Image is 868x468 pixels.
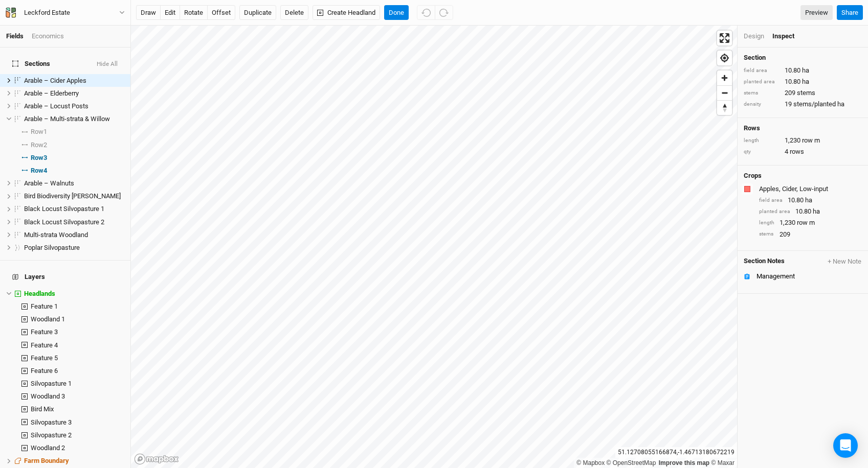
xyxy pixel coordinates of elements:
[31,367,124,375] div: Feature 6
[31,431,72,439] span: Silvopasture 2
[744,257,785,266] span: Section Notes
[802,136,820,145] span: row m
[744,89,780,97] div: stems
[417,5,435,20] button: Undo (^z)
[759,197,783,204] div: field area
[24,290,124,298] div: Headlands
[31,354,58,362] span: Feature 5
[31,154,47,162] span: Row 3
[744,124,862,132] h4: Rows
[24,290,55,297] span: Headlands
[759,219,774,227] div: length
[31,418,124,427] div: Silvopasture 3
[31,302,124,311] div: Feature 1
[759,207,862,216] div: 10.80
[24,231,124,239] div: Multi-strata Woodland
[435,5,453,20] button: Redo (^Z)
[837,5,863,20] button: Share
[759,230,774,238] div: stems
[24,179,124,188] div: Arable – Walnuts
[717,86,732,100] span: Zoom out
[797,88,815,98] span: stems
[738,270,868,283] button: Management
[31,405,124,413] div: Bird Mix
[280,5,308,20] button: Delete
[24,8,70,18] div: Leckford Estate
[131,26,737,468] canvas: Map
[717,71,732,85] button: Zoom in
[744,136,862,145] div: 1,230
[31,444,124,452] div: Woodland 2
[31,302,58,310] span: Feature 1
[24,244,80,251] span: Poplar Silvopasture
[384,5,409,20] button: Done
[805,196,812,205] span: ha
[12,60,50,68] span: Sections
[239,5,276,20] button: Duplicate
[24,205,104,213] span: Black Locust Silvopasture 1
[756,272,862,280] div: Management
[24,102,88,110] span: Arable – Locust Posts
[744,54,862,62] h4: Section
[24,457,69,464] span: Farm Boundary
[24,179,74,187] span: Arable – Walnuts
[6,32,24,40] a: Fields
[32,32,64,41] div: Economics
[24,102,124,110] div: Arable – Locust Posts
[24,457,124,465] div: Farm Boundary
[24,205,124,213] div: Black Locust Silvopasture 1
[24,77,124,85] div: Arable – Cider Apples
[31,444,65,452] span: Woodland 2
[744,66,862,75] div: 10.80
[136,5,161,20] button: draw
[717,100,732,115] button: Reset bearing to north
[31,392,124,401] div: Woodland 3
[31,367,58,375] span: Feature 6
[160,5,180,20] button: edit
[24,115,110,123] span: Arable – Multi-strata & Willow
[744,148,780,156] div: qty
[717,31,732,45] button: Enter fullscreen
[31,328,124,336] div: Feature 3
[24,89,79,97] span: Arable – Elderberry
[31,315,65,323] span: Woodland 1
[576,459,605,466] a: Mapbox
[800,5,833,20] a: Preview
[24,115,124,123] div: Arable – Multi-strata & Willow
[6,267,124,287] h4: Layers
[24,244,124,252] div: Poplar Silvopasture
[31,418,72,426] span: Silvopasture 3
[31,431,124,439] div: Silvopasture 2
[711,459,735,466] a: Maxar
[96,61,118,68] button: Hide All
[827,257,862,266] button: + New Note
[24,192,121,200] span: Bird Biodiversity [PERSON_NAME]
[744,88,862,98] div: 209
[790,147,804,156] span: rows
[31,141,47,149] span: Row 2
[31,354,124,362] div: Feature 5
[717,51,732,65] button: Find my location
[759,196,862,205] div: 10.80
[659,459,709,466] a: Improve this map
[615,447,737,458] div: 51.12708055166874 , -1.46713180672219
[24,231,88,239] span: Multi-strata Woodland
[802,66,809,75] span: ha
[772,32,809,41] div: Inspect
[717,85,732,100] button: Zoom out
[744,78,780,86] div: planted area
[5,7,125,18] button: Leckford Estate
[24,89,124,98] div: Arable – Elderberry
[24,218,124,226] div: Black Locust Silvopasture 2
[744,147,862,156] div: 4
[759,208,790,216] div: planted area
[744,172,762,180] h4: Crops
[24,192,124,200] div: Bird Biodiversity Hedges
[207,5,235,20] button: offset
[759,184,860,194] div: Apples, Cider, Low-input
